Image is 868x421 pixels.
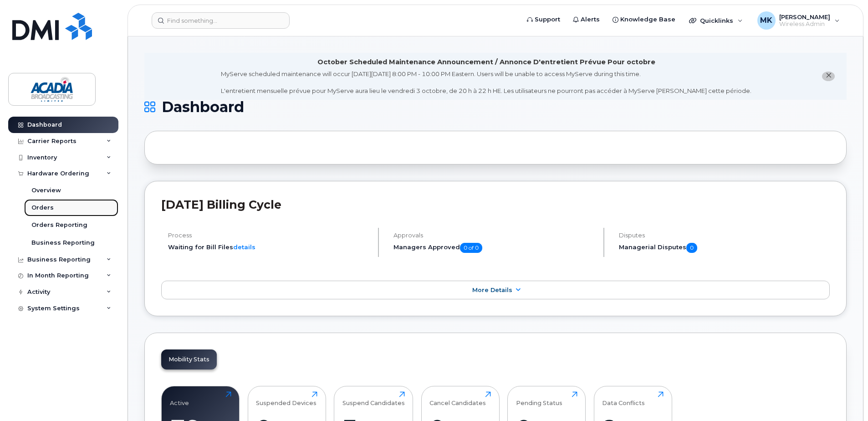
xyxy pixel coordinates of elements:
span: 0 of 0 [460,243,482,253]
h2: [DATE] Billing Cycle [161,198,830,211]
h4: Disputes [619,232,830,239]
div: MyServe scheduled maintenance will occur [DATE][DATE] 8:00 PM - 10:00 PM Eastern. Users will be u... [221,70,751,95]
button: close notification [822,72,835,81]
div: Suspended Devices [256,391,317,406]
div: October Scheduled Maintenance Announcement / Annonce D'entretient Prévue Pour octobre [317,57,655,67]
h5: Managers Approved [393,243,596,253]
li: Waiting for Bill Files [168,243,370,252]
div: Suspend Candidates [342,391,405,406]
h4: Approvals [393,232,596,239]
div: Pending Status [516,391,562,406]
span: 0 [686,243,697,253]
div: Cancel Candidates [429,391,486,406]
a: details [233,243,255,251]
h4: Process [168,232,370,239]
span: More Details [472,287,512,293]
span: Dashboard [162,100,244,114]
div: Active [170,391,189,406]
div: Data Conflicts [602,391,645,406]
h5: Managerial Disputes [619,243,830,253]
